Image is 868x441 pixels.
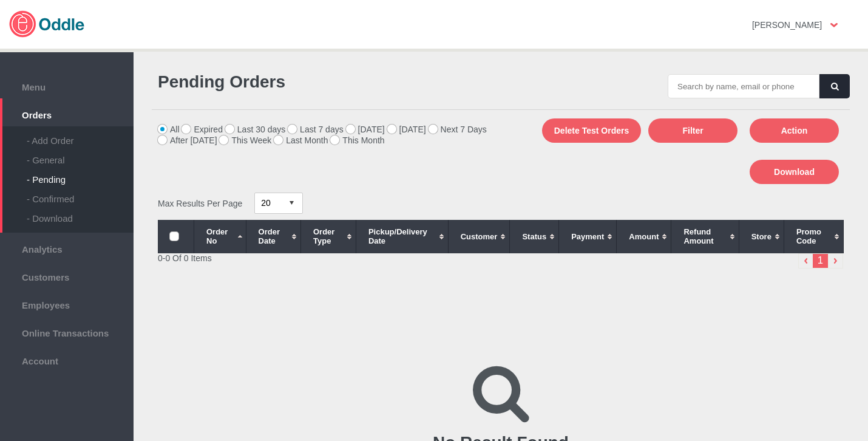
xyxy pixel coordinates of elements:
label: Last Month [274,135,328,145]
span: Employees [6,297,127,310]
th: Promo Code [784,220,843,253]
img: user-option-arrow.png [830,23,838,27]
img: right-arrow.png [828,253,843,268]
div: - General [27,146,134,165]
span: Account [6,353,127,366]
li: 1 [813,253,828,268]
button: Filter [648,118,737,143]
label: Last 30 days [225,125,285,134]
span: Menu [6,79,127,92]
span: Online Transactions [6,325,127,338]
th: Status [510,220,559,253]
span: 0-0 Of 0 Items [158,253,212,263]
th: Payment [559,220,617,253]
label: [DATE] [346,125,385,134]
button: Download [750,160,839,184]
label: Expired [181,125,222,134]
th: Order Date [246,220,300,253]
label: This Month [330,135,384,145]
label: All [158,125,180,134]
th: Refund Amount [671,220,739,253]
label: [DATE] [387,125,426,134]
div: - Download [27,204,134,224]
th: Store [739,220,784,253]
label: Last 7 days [288,125,344,134]
button: Action [750,118,839,143]
h1: Pending Orders [158,72,495,92]
th: Order No [194,220,246,253]
th: Customer [448,220,510,253]
th: Order Type [301,220,356,253]
th: Pickup/Delivery Date [356,220,448,253]
div: - Add Order [27,126,134,146]
label: After [DATE] [158,135,217,145]
span: Max Results Per Page [158,198,242,208]
img: left-arrow-small.png [798,253,813,268]
th: Amount [617,220,671,253]
input: Search by name, email or phone [668,74,819,98]
span: Orders [6,107,127,120]
span: Customers [6,269,127,282]
strong: [PERSON_NAME] [752,20,822,30]
div: - Confirmed [27,185,134,204]
button: Delete Test Orders [542,118,641,143]
label: This Week [219,135,271,145]
div: - Pending [27,165,134,185]
label: Next 7 Days [429,125,487,134]
span: Analytics [6,241,127,255]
